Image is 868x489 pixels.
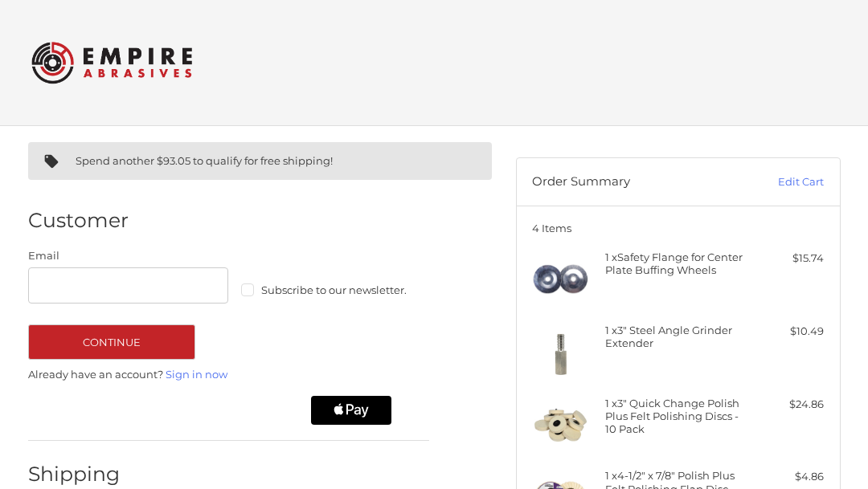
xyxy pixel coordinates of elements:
[532,174,731,190] h3: Order Summary
[605,324,747,350] h4: 1 x 3" Steel Angle Grinder Extender
[28,367,429,383] p: Already have an account?
[751,324,824,340] div: $10.49
[731,174,824,190] a: Edit Cart
[76,154,333,167] span: Spend another $93.05 to qualify for free shipping!
[28,248,229,264] label: Email
[261,283,407,296] span: Subscribe to our newsletter.
[532,222,824,234] h3: 4 Items
[751,397,824,413] div: $24.86
[28,324,195,360] button: Continue
[166,368,227,381] a: Sign in now
[605,397,747,436] h4: 1 x 3" Quick Change Polish Plus Felt Polishing Discs - 10 Pack
[28,208,129,233] h2: Customer
[31,31,192,94] img: Empire Abrasives
[751,469,824,485] div: $4.86
[28,462,122,487] h2: Shipping
[751,251,824,267] div: $15.74
[605,251,747,277] h4: 1 x Safety Flange for Center Plate Buffing Wheels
